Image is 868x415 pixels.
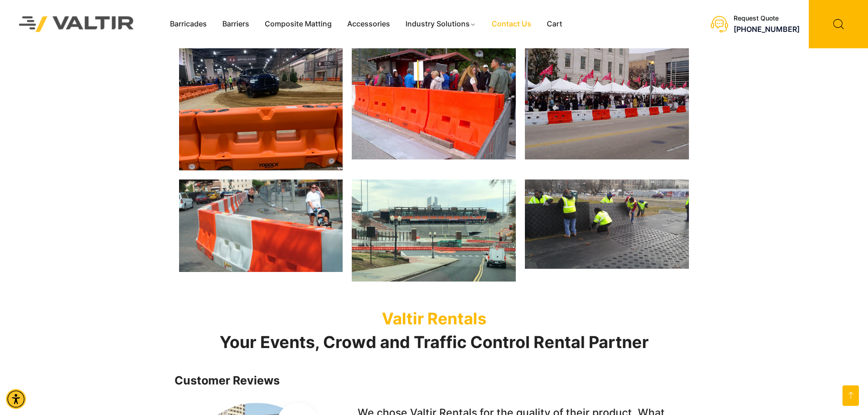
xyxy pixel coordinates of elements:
[734,25,800,34] a: call (888) 496-3625
[257,17,339,31] a: Composite Matting
[339,17,398,31] a: Accessories
[484,17,539,31] a: Contact Us
[175,309,694,328] p: Valtir Rentals
[525,47,689,159] img: A street market scene with white tents, colorful flags, and people browsing various stalls, separ...
[352,47,516,159] img: A crowd gathers near orange traffic barriers and an information booth in a public area.
[7,4,146,44] img: Valtir Rentals
[539,17,570,31] a: Cart
[842,385,859,406] a: Open this option
[162,17,215,31] a: Barricades
[352,179,516,282] img: A view of a stadium under construction, featuring empty stands, construction barriers, and a vehi...
[398,17,484,31] a: Industry Solutions
[175,333,694,352] h2: Your Events, Crowd and Traffic Control Rental Partner
[734,15,800,22] div: Request Quote
[215,17,257,31] a: Barriers
[175,374,694,387] h4: Customer Reviews
[525,179,689,269] img: Workers in bright yellow vests are assembling large black panels on a grassy area, preparing for ...
[6,389,26,409] div: Accessibility Menu
[179,47,343,170] img: A dark truck drives on a dirt track surrounded by orange barriers at an indoor event, with specta...
[179,179,343,272] img: A woman pushes a stroller along a street with orange and white construction barriers, while a man...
